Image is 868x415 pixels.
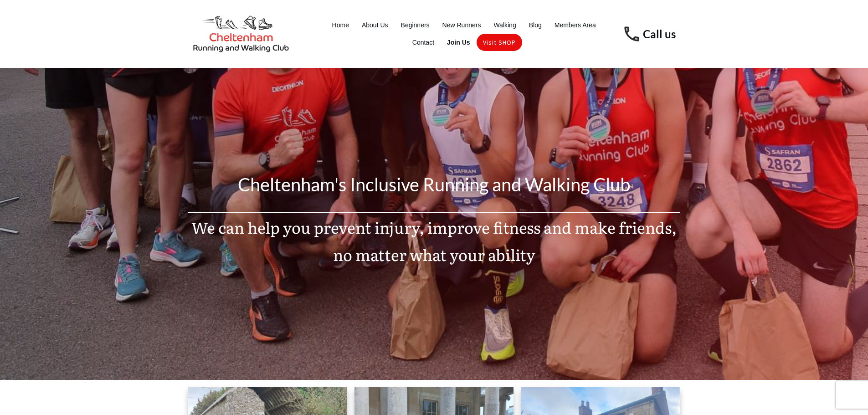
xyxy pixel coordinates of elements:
[189,214,680,279] p: We can help you prevent injury, improve fitness and make friends, no matter what your ability
[188,13,294,55] img: Cheltenham Running and Walking Club Logo
[483,36,516,49] a: Visit SHOP
[493,19,516,31] a: Walking
[555,19,596,31] a: Members Area
[447,36,470,49] a: Join Us
[442,19,481,31] a: New Runners
[332,19,349,31] a: Home
[189,169,680,211] p: Cheltenham's Inclusive Running and Walking Club
[529,19,542,31] a: Blog
[401,19,430,31] a: Beginners
[412,36,434,49] a: Contact
[362,19,388,31] a: About Us
[643,27,676,41] a: Call us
